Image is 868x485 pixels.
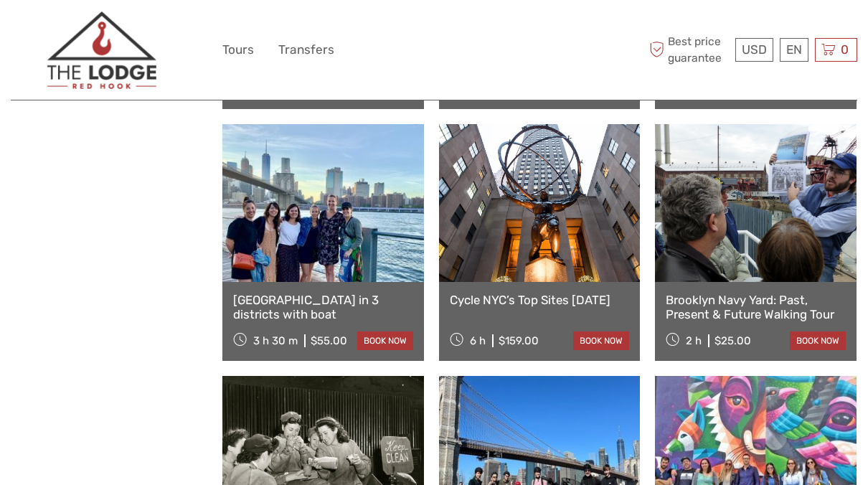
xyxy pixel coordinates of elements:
span: 3 h 30 m [253,334,298,347]
span: 2 h [686,334,702,347]
a: Transfers [278,39,334,60]
a: book now [790,331,846,350]
div: $55.00 [311,334,347,347]
div: $25.00 [714,334,751,347]
span: USD [742,42,767,57]
a: Tours [222,39,254,60]
a: book now [573,331,629,350]
a: book now [357,331,413,350]
span: 0 [839,42,851,57]
img: 3372-446ee131-1f5f-44bb-ab65-b016f9bed1fb_logo_big.png [47,11,156,89]
p: We're away right now. Please check back later! [20,25,162,37]
div: $159.00 [499,334,539,347]
span: 6 h [470,334,486,347]
a: Brooklyn Navy Yard: Past, Present & Future Walking Tour [666,293,846,322]
a: [GEOGRAPHIC_DATA] in 3 districts with boat [233,293,413,322]
button: Open LiveChat chat widget [165,22,182,39]
a: Cycle NYC’s Top Sites [DATE] [450,293,630,307]
span: Best price guarantee [646,34,732,65]
div: EN [780,38,808,62]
